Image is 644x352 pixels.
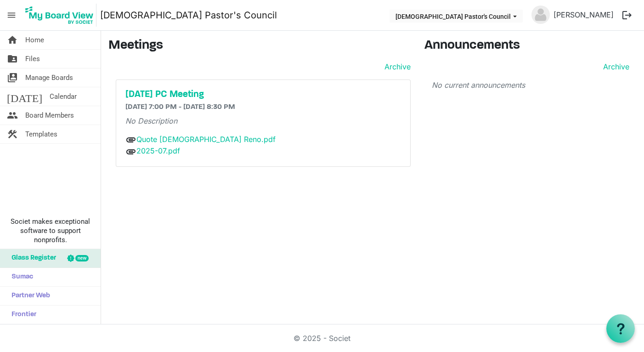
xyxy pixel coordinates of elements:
[294,334,350,343] a: © 2025 - Societ
[125,134,136,145] span: attachment
[7,50,18,68] span: folder_shared
[108,38,411,54] h3: Meetings
[7,87,42,106] span: [DATE]
[125,103,401,112] h6: [DATE] 7:00 PM - [DATE] 8:30 PM
[7,306,36,324] span: Frontier
[7,268,33,286] span: Sumac
[23,4,96,27] img: My Board View Logo
[381,61,411,72] a: Archive
[7,31,18,49] span: home
[4,217,96,244] span: Societ makes exceptional software to support nonprofits.
[136,135,276,144] a: Quote [DEMOGRAPHIC_DATA] Reno.pdf
[550,6,617,24] a: [PERSON_NAME]
[125,146,136,157] span: attachment
[390,10,523,23] button: EvangelNB Pastor's Council dropdownbutton
[3,6,20,24] span: menu
[531,6,550,24] img: no-profile-picture.svg
[25,50,40,68] span: Files
[136,146,180,155] a: 2025-07.pdf
[7,125,18,143] span: construction
[7,68,18,87] span: switch_account
[125,115,401,126] p: No Description
[25,68,73,87] span: Manage Boards
[424,38,637,54] h3: Announcements
[7,287,50,305] span: Partner Web
[25,31,44,49] span: Home
[25,106,74,125] span: Board Members
[7,249,56,267] span: Glass Register
[125,89,401,100] a: [DATE] PC Meeting
[599,61,629,72] a: Archive
[7,106,18,125] span: people
[23,4,100,27] a: My Board View Logo
[432,79,629,91] p: No current announcements
[25,125,57,143] span: Templates
[75,255,89,261] div: new
[617,6,637,25] button: logout
[100,6,277,24] a: [DEMOGRAPHIC_DATA] Pastor's Council
[50,87,77,106] span: Calendar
